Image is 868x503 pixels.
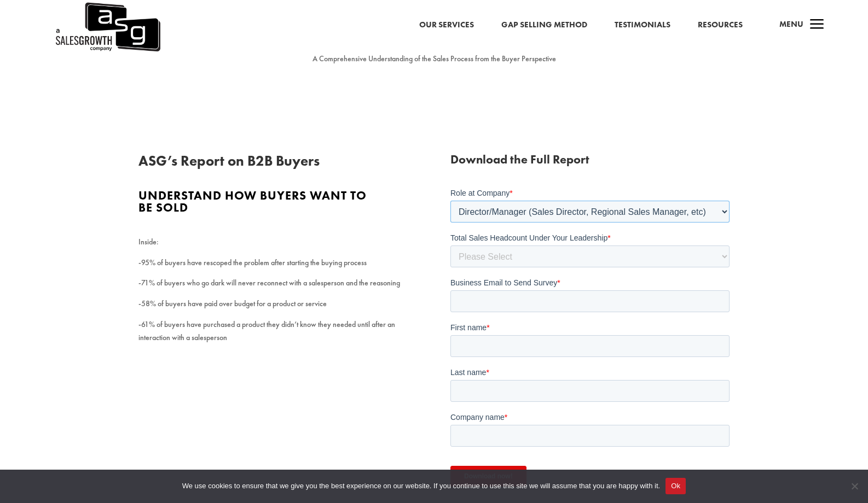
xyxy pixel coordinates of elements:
[615,18,670,32] a: Testimonials
[806,14,828,36] span: a
[138,277,418,297] p: -71% of buyers who go dark will never reconnect with a salesperson and the reasoning
[849,481,860,492] span: No
[138,188,367,215] span: Understand how buyers want to be sold
[138,151,320,170] span: ASG’s Report on B2B Buyers
[313,54,556,63] span: A Comprehensive Understanding of the Sales Process from the Buyer Perspective
[501,18,587,32] a: Gap Selling Method
[138,256,418,277] p: -95% of buyers have rescoped the problem after starting the buying process
[698,18,743,32] a: Resources
[138,318,418,344] p: -61% of buyers have purchased a product they didn’t know they needed until after an interaction w...
[779,19,803,30] span: Menu
[138,236,418,256] p: Inside:
[450,154,730,171] h3: Download the Full Report
[666,478,686,494] button: Ok
[419,18,474,32] a: Our Services
[182,481,660,492] span: We use cookies to ensure that we give you the best experience on our website. If you continue to ...
[138,297,418,318] p: -58% of buyers have paid over budget for a product or service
